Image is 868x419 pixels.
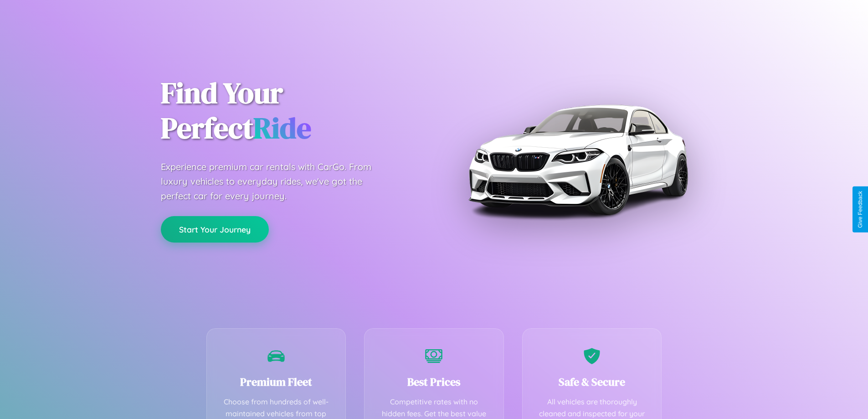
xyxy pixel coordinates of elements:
img: Premium BMW car rental vehicle [464,46,692,274]
h1: Find Your Perfect [161,76,421,146]
h3: Safe & Secure [536,374,648,389]
h3: Premium Fleet [221,374,332,389]
span: Ride [253,108,311,148]
div: Give Feedback [857,191,863,228]
button: Start Your Journey [161,216,269,243]
p: Experience premium car rentals with CarGo. From luxury vehicles to everyday rides, we've got the ... [161,160,389,203]
h3: Best Prices [378,374,490,389]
